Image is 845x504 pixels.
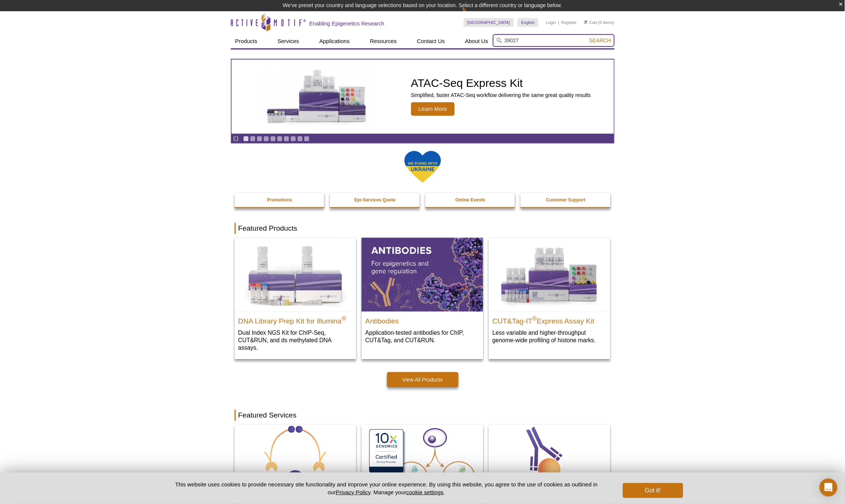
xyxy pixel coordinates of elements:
p: Less variable and higher-throughput genome-wide profiling of histone marks​. [492,329,606,344]
a: Services [273,34,304,48]
img: DNA Library Prep Kit for Illumina [235,238,356,311]
a: Go to slide 6 [277,136,283,142]
strong: Online Events [455,197,485,203]
a: Go to slide 8 [290,136,296,142]
a: Toggle autoplay [233,136,239,142]
li: | [558,18,559,27]
img: Your Cart [584,20,588,24]
a: Online Events [425,193,516,207]
button: cookie settings [406,489,443,495]
img: We Stand With Ukraine [404,150,441,183]
img: All Antibodies [362,238,483,311]
a: Cart [584,20,597,25]
h2: DNA Library Prep Kit for Illumina [238,314,352,325]
a: Go to slide 1 [243,136,249,142]
h2: CUT&Tag-IT Express Assay Kit [492,314,606,325]
p: Dual Index NGS Kit for ChIP-Seq, CUT&RUN, and ds methylated DNA assays. [238,329,352,352]
img: CUT&Tag-IT® Express Assay Kit [489,238,610,311]
a: Go to slide 10 [304,136,310,142]
a: Resources [365,34,401,48]
h2: Antibodies [365,314,479,325]
p: This website uses cookies to provide necessary site functionality and improve your online experie... [162,480,611,496]
img: Single-Cell Multiome Servicee [362,425,483,499]
button: Got it! [623,483,683,498]
article: ATAC-Seq Express Kit [232,60,614,134]
a: CUT&Tag-IT® Express Assay Kit CUT&Tag-IT®Express Assay Kit Less variable and higher-throughput ge... [489,238,610,351]
a: Go to slide 2 [250,136,256,142]
h2: Featured Services [235,410,611,421]
strong: Promotions [267,197,292,203]
a: [GEOGRAPHIC_DATA] [464,18,514,27]
h2: Featured Products [235,223,611,234]
a: Register [561,20,577,25]
input: Keyword, Cat. No. [493,34,615,47]
a: Go to slide 3 [257,136,262,142]
a: ATAC-Seq Express Kit ATAC-Seq Express Kit Simplified, faster ATAC-Seq workflow delivering the sam... [232,60,614,134]
a: View All Products [387,372,458,387]
sup: ® [532,315,537,322]
span: Search [589,37,611,43]
img: Change Here [462,6,482,23]
a: Login [546,20,556,25]
a: Privacy Policy [336,489,370,495]
span: Learn More [411,102,455,116]
strong: Customer Support [546,197,585,203]
h2: ATAC-Seq Express Kit [411,78,591,89]
h2: Enabling Epigenetics Research [310,20,384,27]
img: Fixed ATAC-Seq Services [235,425,356,499]
strong: Epi-Services Quote [354,197,396,203]
div: Open Intercom Messenger [820,479,838,497]
a: Go to slide 4 [263,136,269,142]
a: Applications [315,34,354,48]
sup: ® [342,315,346,322]
img: ATAC-Seq Express Kit [256,68,379,125]
a: Go to slide 9 [297,136,303,142]
a: Epi-Services Quote [330,193,420,207]
a: All Antibodies Antibodies Application-tested antibodies for ChIP, CUT&Tag, and CUT&RUN. [362,238,483,351]
a: About Us [461,34,493,48]
a: Go to slide 7 [284,136,289,142]
p: Simplified, faster ATAC-Seq workflow delivering the same great quality results [411,92,591,98]
a: English [517,18,538,27]
button: Search [587,37,613,44]
img: TIP-ChIP Service [489,425,610,498]
a: Promotions [235,193,325,207]
a: DNA Library Prep Kit for Illumina DNA Library Prep Kit for Illumina® Dual Index NGS Kit for ChIP-... [235,238,356,359]
a: Products [231,34,262,48]
a: Go to slide 5 [270,136,276,142]
li: (0 items) [584,18,615,27]
a: Contact Us [413,34,449,48]
a: Customer Support [520,193,611,207]
p: Application-tested antibodies for ChIP, CUT&Tag, and CUT&RUN. [365,329,479,344]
